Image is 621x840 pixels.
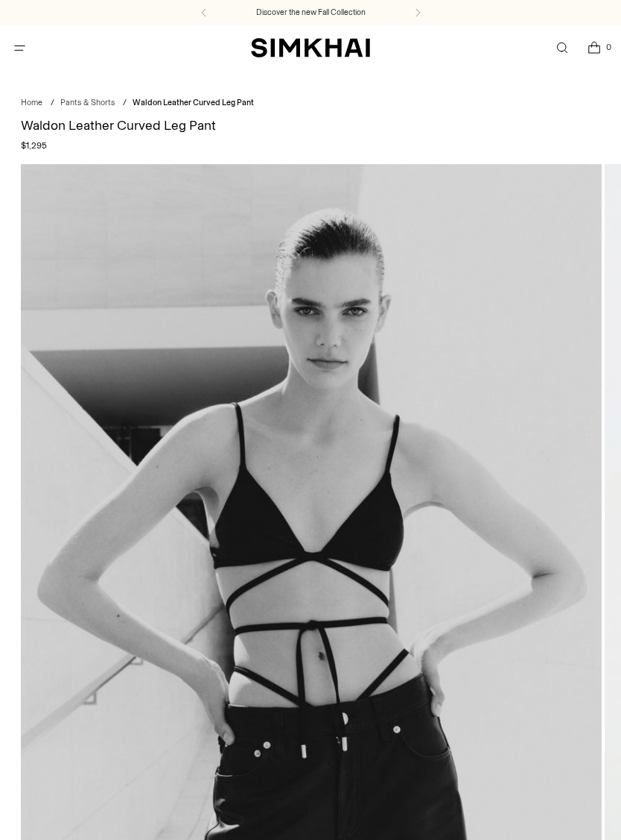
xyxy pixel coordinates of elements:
[123,97,127,110] div: /
[251,37,370,59] a: SIMKHAI
[51,97,54,110] div: /
[21,98,42,107] a: Home
[602,40,615,54] span: 0
[21,139,47,152] span: $1,295
[256,7,366,19] a: Discover the new Fall Collection
[60,98,115,107] a: Pants & Shorts
[133,98,254,107] span: Waldon Leather Curved Leg Pant
[4,33,35,63] button: Open menu modal
[21,97,601,110] nav: breadcrumbs
[547,33,577,63] a: Open search modal
[579,33,609,63] a: Open cart modal
[21,119,601,132] h1: Waldon Leather Curved Leg Pant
